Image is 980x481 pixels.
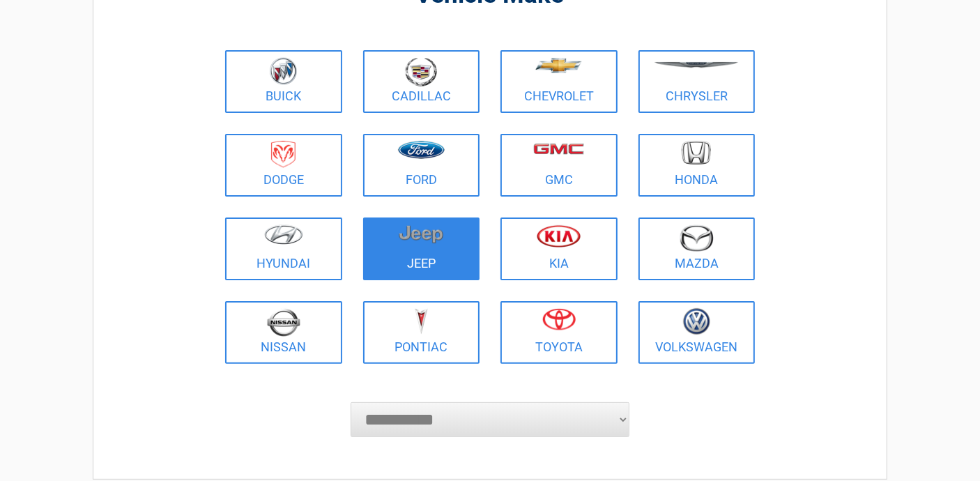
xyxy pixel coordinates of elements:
a: Nissan [225,301,342,364]
a: Chrysler [638,50,756,113]
img: chrysler [654,62,739,68]
a: Ford [363,134,480,197]
a: Hyundai [225,217,342,280]
img: hyundai [264,224,303,245]
a: Mazda [638,217,756,280]
img: mazda [679,224,714,252]
img: volkswagen [683,308,710,335]
a: Chevrolet [500,50,618,113]
img: honda [682,141,711,165]
a: Toyota [500,301,618,364]
a: GMC [500,134,618,197]
img: dodge [271,141,296,168]
a: Cadillac [363,50,480,113]
a: Honda [638,134,756,197]
img: toyota [542,308,576,330]
img: cadillac [405,57,437,86]
img: kia [537,224,581,247]
img: chevrolet [535,58,582,73]
a: Kia [500,217,618,280]
a: Dodge [225,134,342,197]
img: buick [270,57,297,85]
a: Buick [225,50,342,113]
img: gmc [533,143,584,155]
img: pontiac [414,308,428,335]
img: nissan [267,308,300,337]
a: Pontiac [363,301,480,364]
a: Volkswagen [638,301,756,364]
img: ford [398,141,445,159]
a: Jeep [363,217,480,280]
img: jeep [399,224,443,244]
